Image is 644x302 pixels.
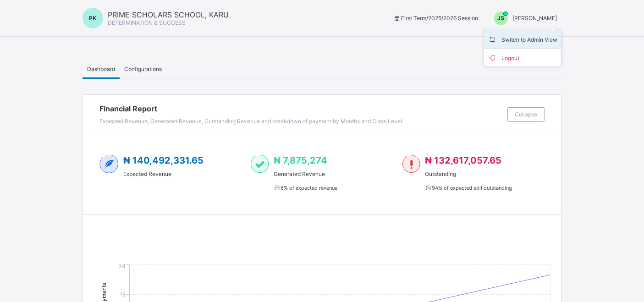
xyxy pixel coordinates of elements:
[99,118,402,125] span: Expected Revenue, Generated Revenue, Outstanding Revenue and breakdown of payment by Months and C...
[123,170,204,177] span: Expected Revenue
[512,15,557,22] span: [PERSON_NAME]
[108,19,186,26] span: DETERMINATION & SUCCESS
[274,155,327,166] span: ₦ 7,875,274
[108,10,229,19] span: PRIME SCHOLARS SCHOOL, KARU
[425,170,512,177] span: Outstanding
[99,155,119,173] img: expected-2.4343d3e9d0c965b919479240f3db56ac.svg
[274,170,337,177] span: Generated Revenue
[425,155,501,166] span: ₦ 132,617,057.65
[99,104,503,113] span: Financial Report
[498,15,505,22] span: JS
[251,155,269,173] img: paid-1.3eb1404cbcb1d3b736510a26bbfa3ccb.svg
[515,111,537,118] span: Collapse
[274,185,337,191] span: 6 % of expected revenue
[488,34,557,44] span: Switch to Admin View
[124,66,162,72] span: Configurations
[402,155,420,173] img: outstanding-1.146d663e52f09953f639664a84e30106.svg
[425,185,512,191] span: 94 % of expected still outstanding
[123,155,204,166] span: ₦ 140,492,331.65
[488,52,557,63] span: Logout
[484,49,561,66] li: dropdown-list-item-buttom-1
[89,15,97,22] span: PK
[484,30,561,49] li: dropdown-list-item-name-0
[87,66,115,72] span: Dashboard
[119,263,126,269] tspan: 24
[120,291,126,298] tspan: 18
[393,15,478,22] span: session/term information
